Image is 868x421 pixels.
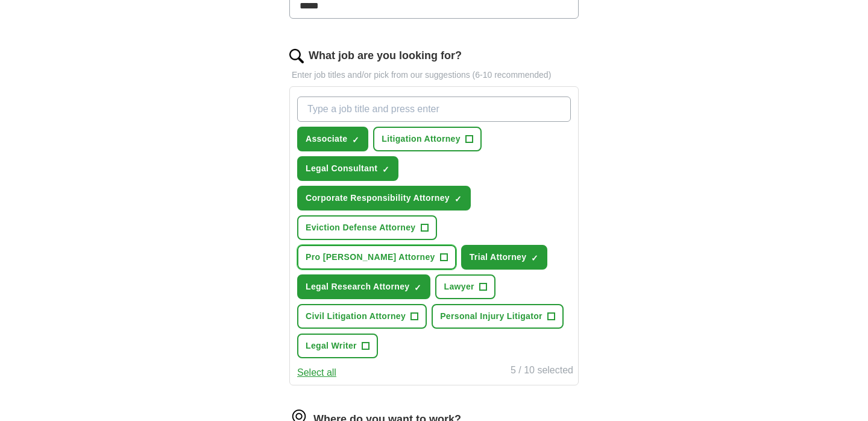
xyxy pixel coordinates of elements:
span: ✓ [382,165,389,174]
button: Associate✓ [297,127,368,151]
img: search.png [289,49,304,63]
p: Enter job titles and/or pick from our suggestions (6-10 recommended) [289,69,579,81]
span: Personal Injury Litigator [440,310,542,323]
input: Type a job title and press enter [297,97,571,122]
span: ✓ [414,283,421,293]
span: ✓ [352,135,359,145]
span: Civil Litigation Attorney [306,310,406,323]
button: Pro [PERSON_NAME] Attorney [297,245,456,270]
span: Pro [PERSON_NAME] Attorney [306,251,435,264]
button: Eviction Defense Attorney [297,215,437,240]
span: Litigation Attorney [382,133,461,145]
span: ✓ [454,194,462,204]
button: Select all [297,366,336,380]
button: Litigation Attorney [373,127,482,151]
button: Legal Research Attorney✓ [297,274,430,299]
span: Associate [306,133,347,145]
span: Eviction Defense Attorney [306,221,416,234]
button: Lawyer [435,274,495,299]
span: ✓ [531,253,538,263]
button: Legal Writer [297,334,378,358]
span: Lawyer [444,280,474,293]
button: Corporate Responsibility Attorney✓ [297,186,471,210]
label: What job are you looking for? [309,48,462,64]
div: 5 / 10 selected [511,363,573,380]
span: Trial Attorney [470,251,527,264]
span: Legal Consultant [306,162,377,175]
button: Personal Injury Litigator [432,304,564,329]
span: Legal Writer [306,340,357,352]
button: Civil Litigation Attorney [297,304,427,329]
button: Legal Consultant✓ [297,156,398,181]
button: Trial Attorney✓ [461,245,548,270]
span: Legal Research Attorney [306,280,409,293]
span: Corporate Responsibility Attorney [306,192,450,204]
